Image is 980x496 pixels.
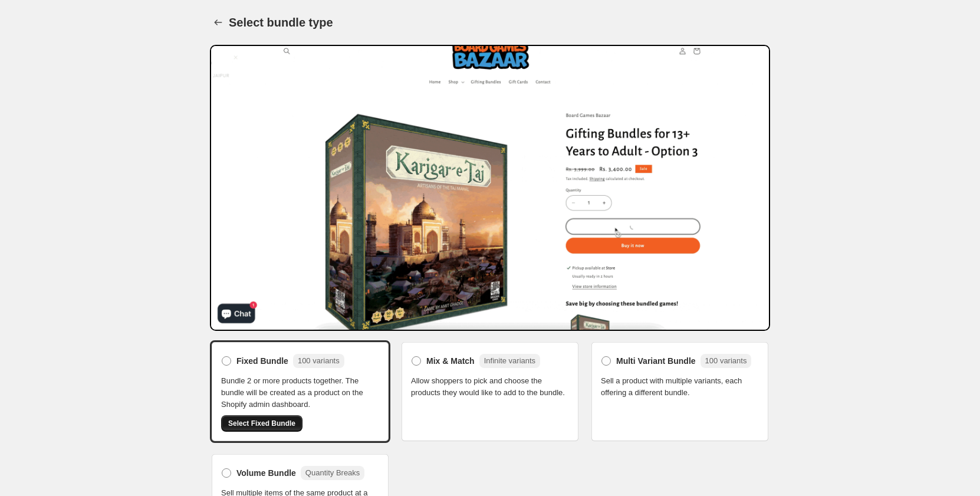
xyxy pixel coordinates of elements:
[601,375,759,399] span: Sell a product with multiple variants, each offering a different bundle.
[705,356,747,365] span: 100 variants
[236,467,296,479] span: Volume Bundle
[221,375,379,410] span: Bundle 2 or more products together. The bundle will be created as a product on the Shopify admin ...
[228,419,295,428] span: Select Fixed Bundle
[616,355,696,367] span: Multi Variant Bundle
[484,356,535,365] span: Infinite variants
[210,45,770,331] img: Bundle Preview
[221,415,302,432] button: Select Fixed Bundle
[236,355,288,367] span: Fixed Bundle
[426,355,475,367] span: Mix & Match
[411,375,569,399] span: Allow shoppers to pick and choose the products they would like to add to the bundle.
[305,468,360,477] span: Quantity Breaks
[298,356,340,365] span: 100 variants
[229,15,333,29] h1: Select bundle type
[210,14,226,31] button: Back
